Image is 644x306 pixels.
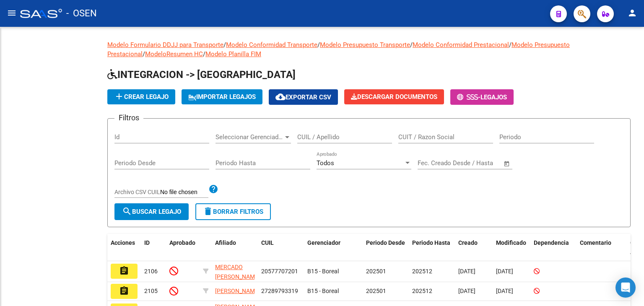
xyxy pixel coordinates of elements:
[458,239,478,246] span: Creado
[258,234,304,262] datatable-header-cell: CUIL
[141,234,166,262] datatable-header-cell: ID
[480,93,507,101] span: Legajos
[307,268,339,275] span: B15 - Boreal
[226,41,317,49] a: Modelo Conformidad Transporte
[530,234,576,262] datatable-header-cell: Dependencia
[412,288,432,294] span: 202512
[107,89,175,104] button: Crear Legajo
[212,234,258,262] datatable-header-cell: Afiliado
[496,239,526,246] span: Modificado
[317,159,334,167] span: Todos
[144,288,158,294] span: 2105
[114,93,169,101] span: Crear Legajo
[119,266,129,276] mat-icon: assignment
[412,268,432,275] span: 202512
[304,234,363,262] datatable-header-cell: Gerenciador
[215,239,236,246] span: Afiliado
[66,4,97,23] span: - OSEN
[107,41,223,49] a: Modelo Formulario DDJJ para Transporte
[169,239,195,246] span: Aprobado
[114,91,124,101] mat-icon: add
[459,159,500,167] input: Fecha fin
[203,208,263,215] span: Borrar Filtros
[615,277,636,298] div: Open Intercom Messenger
[627,8,637,18] mat-icon: person
[208,184,218,194] mat-icon: help
[205,50,261,58] a: Modelo Planilla FIM
[307,239,340,246] span: Gerenciador
[261,239,274,246] span: CUIL
[457,93,480,101] span: -
[114,189,160,195] span: Archivo CSV CUIL
[275,92,286,102] mat-icon: cloud_download
[366,268,386,275] span: 202501
[450,89,514,105] button: -Legajos
[215,264,260,280] span: MERCADO [PERSON_NAME]
[203,206,213,216] mat-icon: delete
[418,159,452,167] input: Fecha inicio
[534,239,569,246] span: Dependencia
[493,234,530,262] datatable-header-cell: Modificado
[502,159,512,169] button: Open calendar
[145,50,203,58] a: ModeloResumen HC
[412,239,450,246] span: Periodo Hasta
[413,41,509,49] a: Modelo Conformidad Prestacional
[275,93,331,101] span: Exportar CSV
[496,288,513,294] span: [DATE]
[160,189,208,196] input: Archivo CSV CUIL
[111,239,135,246] span: Acciones
[107,69,296,80] span: INTEGRACION -> [GEOGRAPHIC_DATA]
[409,234,455,262] datatable-header-cell: Periodo Hasta
[307,288,339,294] span: B15 - Boreal
[144,239,150,246] span: ID
[114,203,189,220] button: Buscar Legajo
[122,208,181,215] span: Buscar Legajo
[261,268,298,275] span: 20577707201
[269,89,338,105] button: Exportar CSV
[351,93,437,101] span: Descargar Documentos
[366,288,386,294] span: 202501
[144,268,158,275] span: 2106
[458,288,475,294] span: [DATE]
[7,8,17,18] mat-icon: menu
[188,93,256,101] span: IMPORTAR LEGAJOS
[576,234,627,262] datatable-header-cell: Comentario
[114,112,143,124] h3: Filtros
[122,206,132,216] mat-icon: search
[261,288,298,294] span: 27289793319
[344,89,444,104] button: Descargar Documentos
[215,288,260,294] span: [PERSON_NAME]
[458,268,475,275] span: [DATE]
[182,89,262,104] button: IMPORTAR LEGAJOS
[119,286,129,296] mat-icon: assignment
[580,239,611,246] span: Comentario
[496,268,513,275] span: [DATE]
[216,133,283,141] span: Seleccionar Gerenciador
[363,234,409,262] datatable-header-cell: Periodo Desde
[455,234,493,262] datatable-header-cell: Creado
[366,239,405,246] span: Periodo Desde
[195,203,271,220] button: Borrar Filtros
[107,234,141,262] datatable-header-cell: Acciones
[320,41,410,49] a: Modelo Presupuesto Transporte
[166,234,200,262] datatable-header-cell: Aprobado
